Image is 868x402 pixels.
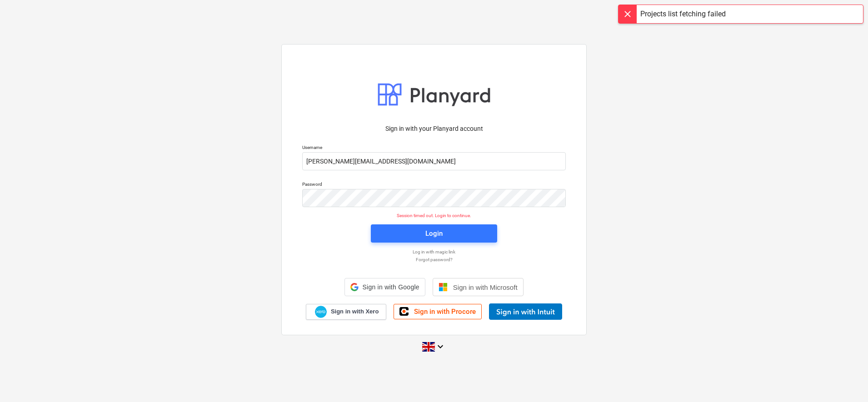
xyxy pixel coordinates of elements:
span: Sign in with Xero [331,308,379,316]
img: Microsoft logo [439,283,448,292]
button: Login [371,224,497,243]
a: Sign in with Procore [394,304,482,319]
p: Username [302,144,566,152]
a: Log in with magic link [298,249,570,255]
div: Login [425,228,443,239]
a: Forgot password? [298,257,570,263]
div: Sign in with Google [344,278,425,296]
p: Sign in with your Planyard account [302,124,566,134]
span: Sign in with Procore [414,308,476,316]
img: Xero logo [315,306,327,318]
i: keyboard_arrow_down [435,341,446,352]
div: Projects list fetching failed [640,9,726,20]
p: Session timed out. Login to continue. [297,213,571,218]
span: Sign in with Google [362,283,419,291]
p: Password [302,181,566,189]
span: Sign in with Microsoft [453,283,518,291]
input: Username [302,152,566,170]
a: Sign in with Xero [306,304,387,320]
